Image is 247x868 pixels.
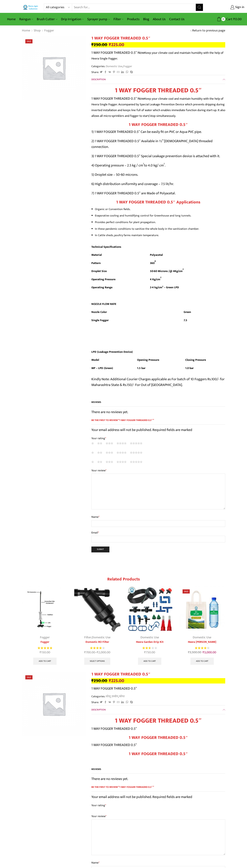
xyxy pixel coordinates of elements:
[91,77,106,81] span: Description
[91,794,192,800] span: Your email address will not be published. Required fields are marked
[95,220,225,225] li: Provides perfect conditions for plant propagation.
[25,675,32,679] span: Sale
[233,16,235,22] span: ₹
[91,358,99,362] strong: Model
[92,635,110,640] a: Domestic Use
[137,358,159,362] strong: Opening Pressure
[91,427,192,433] span: Your email address will not be published. Required fields are marked
[91,441,94,445] a: 1 of 5 stars
[22,672,86,736] img: Placeholder
[91,515,225,519] label: Name
[74,586,121,632] img: Y-Type-Filter
[91,460,94,464] a: 1 of 5 stars
[91,41,107,48] bdi: 250.00
[150,285,179,290] strong: 2-4 kg/cm² – Green LPD
[144,650,146,655] span: ₹
[40,650,50,655] bdi: 150.00
[20,584,70,667] div: 1 / 6
[38,646,52,650] div: Rated 5.00 out of 5
[91,468,225,473] label: Your review
[95,213,225,218] li: Evaporative cooling and humidifying control for Greenhouse and long tunnels.
[184,318,187,323] strong: 7.5
[22,28,30,33] a: Home
[91,172,225,178] p: 5) Droplet size – 50-60 microns.
[91,50,223,61] span: Keep your climate cool and maintain humidity with the help of Heera Single Fogger.
[91,277,115,282] strong: Operating Pressure
[91,269,107,273] strong: Droplet Size
[91,36,225,41] h1: 1 WAY FOGGER THREADED 0.5″
[91,686,225,691] p: 1 WAY FOGGER THREADED 0.5″
[117,451,127,455] a: 4 of 5 stars
[74,640,121,644] a: Domestic RO Filter
[91,190,225,196] p: 7) 1 WAY FOGGER THREADED 0.5″ are Made of Polyacetal.
[40,650,41,655] span: ₹
[84,650,86,655] span: ₹
[140,635,159,640] a: Domestic Use
[35,15,59,23] a: Brush Cutter
[91,318,109,323] strong: Single Fogger
[183,589,190,593] span: Sale
[225,17,232,22] span: Cart
[97,650,98,655] span: ₹
[179,640,225,644] a: Heera [PERSON_NAME]
[221,17,225,21] span: 0
[22,28,54,33] nav: Breadcrumb
[150,269,183,273] strong: 50-60 Microns /@ 4Kg/cm
[188,650,190,655] span: ₹
[97,460,102,464] a: 2 of 5 stars
[91,163,225,168] p: 4) Operating pressure – 2.5 kg / cm to 4.0 kg/ cm .
[167,15,186,23] a: Contact Us
[74,635,121,640] div: ,
[112,15,125,23] a: Filter
[91,129,225,135] p: 1) 1 WAY FOGGER THREADED 0.5″ Can be easily fit on PVC or Aqua PVC pipe.
[91,700,99,704] span: Share:
[91,181,225,187] p: 6) High distribution uniformity and coverage – 7.5 lit/hr.
[109,41,124,48] bdi: 225.00
[91,350,133,354] strong: LPD (Leakage Prevention Device)
[109,41,111,48] span: ₹
[105,64,122,69] a: Domestic Use
[183,268,184,271] sup: 2
[142,646,157,650] div: Rated 2.67 out of 5
[91,41,94,48] span: ₹
[124,584,175,667] div: 3 / 6
[25,39,32,43] span: Sale
[95,207,225,212] li: Organic or Convention fields.
[155,260,156,263] sup: 0
[91,400,225,407] h2: Reviews
[91,200,225,205] h3: 1 WAY FOGGER THREADED 0.5″ Applications
[91,253,102,257] strong: Material
[208,4,244,11] a: Sign in
[91,436,225,440] label: Your rating
[5,15,17,23] a: Home
[91,726,225,732] p: 1 WAY FOGGER THREADED 0.5″
[127,640,173,644] a: Heera Garden Drip Kit
[137,366,145,370] strong: 1.5 bar
[91,705,225,714] a: Description
[196,4,203,11] button: Search button
[123,64,132,69] a: Fogger
[38,646,52,650] span: Rated out of 5
[84,658,110,665] a: Select options for “Domestic RO Filter”
[91,153,225,159] p: 3) 1 WAY FOGGER THREADED 0.5″ Special Leakage prevention device is attached with it.
[144,650,155,655] bdi: 750.00
[105,694,118,699] a: घरेलू उपयोग
[44,28,54,33] a: Fogger
[95,233,225,238] li: In Cattle sheds, poultry farms maintain temperature.
[203,650,216,655] bdi: 3,000.00
[91,245,121,249] strong: Technical Specifications
[107,576,140,583] span: Related products
[91,96,225,118] span: Keep your climate cool and maintain humidity with the help of Heera Single Fogger. Accompanied by...
[91,376,225,388] p: Kindly Note: Additional Courier Charges applicable as For batch of 10 Foggers Rs.100/- for Mahara...
[130,460,142,464] a: 5 of 5 stars
[151,15,167,23] a: About Us
[97,451,102,455] a: 2 of 5 stars
[91,694,125,699] span: Categories: ,
[193,635,211,640] a: Domestic Use
[34,28,41,33] a: Shop
[106,441,113,445] a: 3 of 5 stars
[74,650,121,655] span: –
[91,418,225,425] span: Be the first to review “1 WAY FOGGER THREADED 0.5″”
[91,677,94,684] span: ₹
[91,672,225,677] h1: 1 WAY FOGGER THREADED 0.5″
